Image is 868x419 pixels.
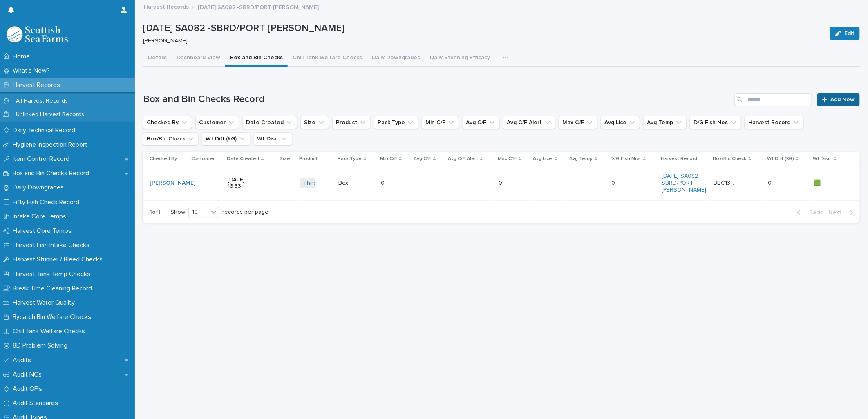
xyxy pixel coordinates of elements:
[170,209,185,216] p: Show
[745,116,804,129] button: Harvest Record
[830,27,860,40] button: Edit
[253,132,292,145] button: Wt Disc.
[844,31,855,36] span: Edit
[9,98,74,105] p: All Harvest Records
[9,198,86,206] p: Fifty Fish Check Record
[9,385,49,393] p: Audit OFIs
[569,154,593,163] p: Avg Temp
[813,154,832,163] p: Wt Disc.
[714,178,740,187] p: BBC13486
[425,50,495,67] button: Daily Stunning Efficacy
[150,180,195,187] a: [PERSON_NAME]
[690,116,741,129] button: D/G Fish Nos
[143,166,860,200] tr: [PERSON_NAME] -[DATE] 16:33-Third Party Salmon Box00 -- -- 00 -- -- 00 [DATE] SA082 -SBRD/PORT [P...
[9,270,97,278] p: Harvest Tank Temp Checks
[9,328,92,335] p: Chill Tank Welfare Checks
[381,178,386,187] p: 0
[143,202,167,222] p: 1 of 1
[449,178,452,187] p: -
[191,154,215,163] p: Customer
[533,154,553,163] p: Avg Lice
[195,116,239,129] button: Customer
[804,209,822,215] span: Back
[9,81,67,89] p: Harvest Records
[414,154,431,163] p: Avg C/F
[825,209,860,216] button: Next
[814,178,823,187] p: 🟩
[9,241,96,249] p: Harvest Fish Intake Checks
[299,154,318,163] p: Product
[150,154,177,163] p: Checked By
[303,180,353,187] a: Third Party Salmon
[9,342,74,350] p: 8D Problem Solving
[189,208,208,216] div: 10
[338,180,362,187] p: Box
[828,209,846,215] span: Next
[288,50,367,67] button: Chill Tank Welfare Checks
[9,53,36,60] p: Home
[661,154,697,163] p: Harvest Record
[611,154,641,163] p: D/G Fish Nos
[367,50,425,67] button: Daily Downgrades
[338,154,362,163] p: Pack Type
[9,371,48,379] p: Audit NCs
[222,209,268,216] p: records per page
[143,22,823,34] p: [DATE] SA082 -SBRD/PORT [PERSON_NAME]
[380,154,397,163] p: Min C/F
[242,116,297,129] button: Date Created
[143,116,192,129] button: Checked By
[144,2,189,11] a: Harvest Records
[280,180,293,187] p: -
[9,285,98,292] p: Break Time Cleaning Record
[734,93,812,106] input: Search
[713,154,747,163] p: Box/Bin Check
[768,178,773,187] p: 0
[202,132,250,145] button: Wt Diff (KG)
[374,116,418,129] button: Pack Type
[9,227,78,235] p: Harvest Core Temps
[767,154,794,163] p: Wt Diff (KG)
[534,178,537,187] p: -
[9,141,94,149] p: Hygiene Inspection Report
[559,116,597,129] button: Max C/F
[143,50,172,67] button: Details
[601,116,640,129] button: Avg Lice
[503,116,555,129] button: Avg C/F Alert
[143,38,820,45] p: [PERSON_NAME]
[198,2,319,11] p: [DATE] SA082 -SBRD/PORT [PERSON_NAME]
[462,116,500,129] button: Avg C/F
[612,178,617,187] p: 0
[192,180,216,187] p: -
[9,127,82,134] p: Daily Technical Record
[448,154,478,163] p: Avg C/F Alert
[9,256,109,263] p: Harvest Stunner / Bleed Checks
[9,184,70,192] p: Daily Downgrades
[9,169,96,177] p: Box and Bin Checks Record
[9,399,65,407] p: Audit Standards
[143,132,199,145] button: Box/Bin Check
[9,357,38,364] p: Audits
[499,178,504,187] p: 0
[9,313,98,321] p: Bycatch Bin Welfare Checks
[172,50,225,67] button: Dashboard View
[9,67,56,75] p: What's New?
[300,116,329,129] button: Size
[7,26,68,42] img: mMrefqRFQpe26GRNOUkG
[332,116,371,129] button: Product
[422,116,459,129] button: Min C/F
[643,116,687,129] button: Avg Temp
[225,50,288,67] button: Box and Bin Checks
[570,178,573,187] p: -
[9,299,81,307] p: Harvest Water Quality
[817,93,860,106] a: Add New
[662,173,706,193] a: [DATE] SA082 -SBRD/PORT [PERSON_NAME]
[9,111,91,118] p: Unlinked Harvest Records
[498,154,517,163] p: Max C/F
[791,209,825,216] button: Back
[830,97,855,103] span: Add New
[143,94,731,105] h1: Box and Bin Checks Record
[9,155,76,163] p: Item Control Record
[280,154,290,163] p: Size
[228,176,252,190] p: [DATE] 16:33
